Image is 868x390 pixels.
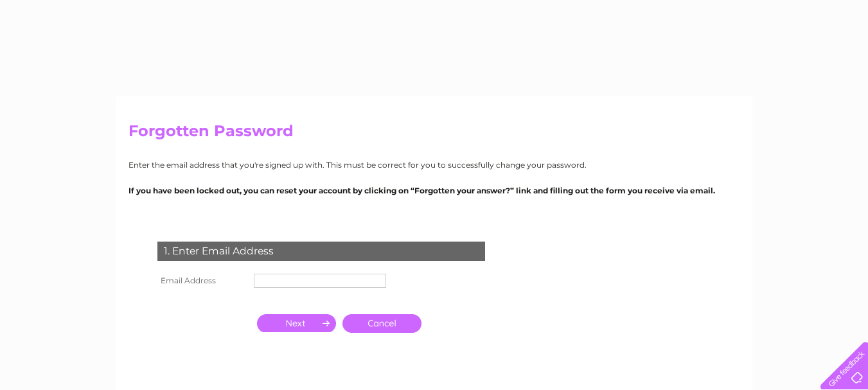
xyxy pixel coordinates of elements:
[342,314,421,333] a: Cancel
[128,122,740,146] h2: Forgotten Password
[154,270,251,291] th: Email Address
[128,159,740,171] p: Enter the email address that you're signed up with. This must be correct for you to successfully ...
[157,242,485,261] div: 1. Enter Email Address
[128,184,740,197] p: If you have been locked out, you can reset your account by clicking on “Forgotten your answer?” l...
